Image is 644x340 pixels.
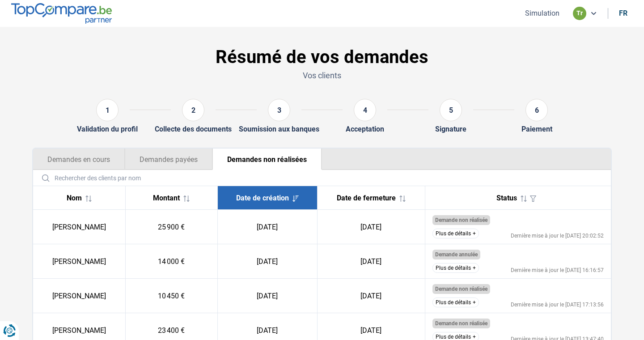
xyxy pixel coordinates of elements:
[96,99,119,121] div: 1
[317,210,425,244] td: [DATE]
[440,99,462,121] div: 5
[432,229,479,238] button: Plus de détails
[32,70,612,81] p: Vos clients
[435,251,478,258] span: Demande annulée
[125,279,217,313] td: 10 450 €
[511,268,604,273] div: Dernière mise à jour le [DATE] 16:16:57
[239,125,319,133] div: Soumission aux banques
[354,99,376,121] div: 4
[33,149,125,170] button: Demandes en cours
[435,125,466,133] div: Signature
[236,194,289,202] span: Date de création
[317,244,425,279] td: [DATE]
[337,194,396,202] span: Date de fermeture
[33,244,125,279] td: [PERSON_NAME]
[435,217,487,223] span: Demande non réalisée
[11,3,112,23] img: TopCompare.be
[217,279,317,313] td: [DATE]
[37,170,607,186] input: Rechercher des clients par nom
[346,125,384,133] div: Acceptation
[217,210,317,244] td: [DATE]
[521,125,552,133] div: Paiement
[33,279,125,313] td: [PERSON_NAME]
[153,194,180,202] span: Montant
[77,125,138,133] div: Validation du profil
[432,297,479,307] button: Plus de détails
[435,320,487,327] span: Demande non réalisée
[125,210,217,244] td: 25 900 €
[317,279,425,313] td: [DATE]
[573,7,586,20] div: tr
[619,9,627,17] div: fr
[212,149,322,170] button: Demandes non réalisées
[525,99,548,121] div: 6
[182,99,204,121] div: 2
[155,125,232,133] div: Collecte des documents
[522,8,562,18] button: Simulation
[432,263,479,273] button: Plus de détails
[435,286,487,292] span: Demande non réalisée
[217,244,317,279] td: [DATE]
[33,210,125,244] td: [PERSON_NAME]
[511,233,604,238] div: Dernière mise à jour le [DATE] 20:02:52
[511,302,604,307] div: Dernière mise à jour le [DATE] 17:13:56
[32,47,612,68] h1: Résumé de vos demandes
[67,194,82,202] span: Nom
[496,194,517,202] span: Status
[268,99,290,121] div: 3
[125,149,212,170] button: Demandes payées
[125,244,217,279] td: 14 000 €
